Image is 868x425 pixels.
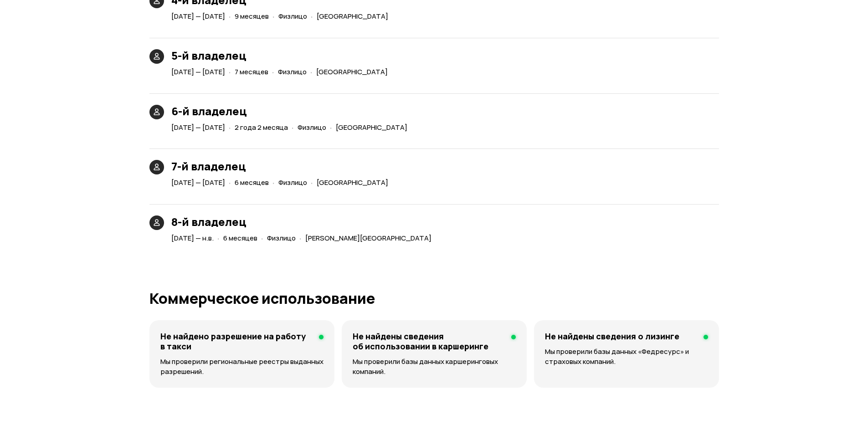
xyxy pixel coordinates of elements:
h4: Не найдено разрешение на работу в такси [160,331,312,351]
span: · [217,230,220,246]
span: · [311,9,313,24]
span: Физлицо [278,11,307,21]
h3: 5-й владелец [171,49,391,62]
span: · [229,64,231,79]
span: · [229,175,231,190]
span: · [299,230,302,246]
span: · [292,120,294,135]
h3: 8-й владелец [171,215,435,228]
span: · [229,9,231,24]
span: [DATE] — [DATE] [171,123,225,132]
span: [DATE] — [DATE] [171,67,225,77]
span: [GEOGRAPHIC_DATA] [317,11,388,21]
span: Физлицо [278,178,307,187]
span: [GEOGRAPHIC_DATA] [336,123,407,132]
p: Мы проверили базы данных каршеринговых компаний. [353,357,516,377]
span: 6 месяцев [223,233,257,243]
span: [GEOGRAPHIC_DATA] [317,178,388,187]
span: [DATE] — н.в. [171,233,214,243]
h3: 7-й владелец [171,160,392,173]
span: [DATE] — [DATE] [171,11,225,21]
span: 6 месяцев [235,178,269,187]
span: 7 месяцев [235,67,268,77]
h4: Не найдены сведения об использовании в каршеринге [353,331,504,351]
span: [PERSON_NAME][GEOGRAPHIC_DATA] [305,233,431,243]
span: · [310,64,313,79]
span: 2 года 2 месяца [235,123,288,132]
p: Мы проверили базы данных «Федресурс» и страховых компаний. [545,347,708,367]
span: Физлицо [278,67,307,77]
span: · [272,9,275,24]
span: [DATE] — [DATE] [171,178,225,187]
h3: 6-й владелец [171,105,411,118]
span: Физлицо [298,123,326,132]
span: · [330,120,332,135]
span: · [311,175,313,190]
span: 9 месяцев [235,11,269,21]
h1: Коммерческое использование [149,290,719,307]
span: · [229,120,231,135]
span: · [272,64,274,79]
h4: Не найдены сведения о лизинге [545,331,679,341]
span: · [272,175,275,190]
span: Физлицо [267,233,296,243]
span: [GEOGRAPHIC_DATA] [316,67,388,77]
span: · [261,230,263,246]
p: Мы проверили региональные реестры выданных разрешений. [160,357,324,377]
